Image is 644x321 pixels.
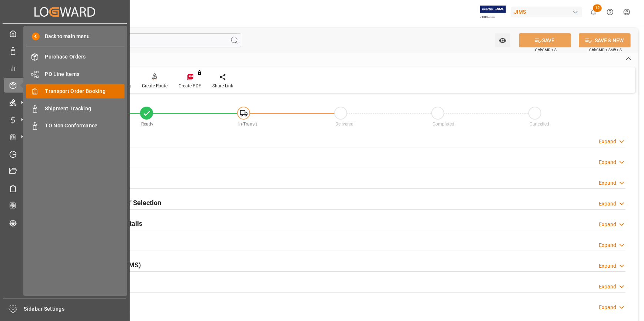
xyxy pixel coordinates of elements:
[530,121,550,127] span: Cancelled
[585,4,602,20] button: show 15 new notifications
[40,33,90,40] span: Back to main menu
[511,5,585,19] button: JIMS
[24,305,127,313] span: Sidebar Settings
[433,121,455,127] span: Completed
[599,158,616,166] div: Expand
[26,84,125,98] a: Transport Order Booking
[4,215,126,230] a: Tracking Shipment
[511,7,582,17] div: JIMS
[480,6,506,19] img: Exertis%20JAM%20-%20Email%20Logo.jpg_1722504956.jpg
[4,147,126,161] a: Timeslot Management V2
[599,138,616,146] div: Expand
[45,122,125,130] span: TO Non Conformance
[599,200,616,208] div: Expand
[579,33,631,47] button: SAVE & NEW
[34,33,241,47] input: Search Fields
[4,164,126,178] a: Document Management
[26,101,125,116] a: Shipment Tracking
[593,4,602,12] span: 15
[4,198,126,213] a: CO2 Calculator
[589,47,622,53] span: Ctrl/CMD + Shift + S
[142,83,167,89] div: Create Route
[26,67,125,81] a: PO Line Items
[599,283,616,291] div: Expand
[602,4,618,20] button: Help Center
[599,262,616,270] div: Expand
[4,26,126,41] a: My Cockpit
[26,118,125,133] a: TO Non Conformance
[519,33,571,47] button: SAVE
[535,47,557,53] span: Ctrl/CMD + S
[599,304,616,311] div: Expand
[599,241,616,249] div: Expand
[4,181,126,195] a: Sailing Schedules
[45,87,125,95] span: Transport Order Booking
[142,121,154,127] span: Ready
[45,70,125,78] span: PO Line Items
[239,121,258,127] span: In-Transit
[336,121,354,127] span: Delivered
[599,179,616,187] div: Expand
[26,50,125,64] a: Purchase Orders
[212,83,233,89] div: Share Link
[4,61,126,75] a: My Reports
[495,33,510,47] button: open menu
[45,53,125,61] span: Purchase Orders
[45,105,125,113] span: Shipment Tracking
[4,43,126,58] a: Data Management
[599,221,616,228] div: Expand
